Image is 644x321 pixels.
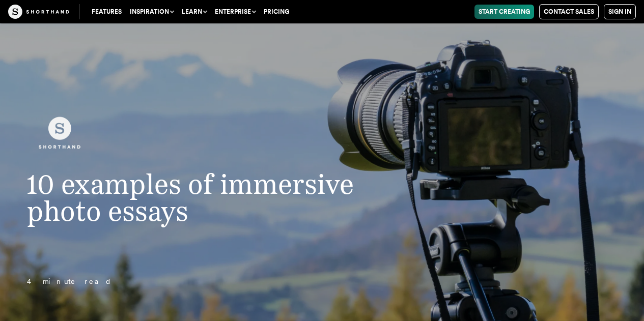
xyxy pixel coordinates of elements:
p: 4 minute read [7,276,375,288]
a: Sign in [604,4,636,19]
a: Features [88,5,126,19]
a: Start Creating [474,5,534,19]
button: Inspiration [126,5,178,19]
button: Learn [178,5,211,19]
h1: 10 examples of immersive photo essays [7,171,375,225]
a: Pricing [260,5,293,19]
a: Contact Sales [539,4,599,19]
img: The Craft [8,5,69,19]
button: Enterprise [211,5,260,19]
